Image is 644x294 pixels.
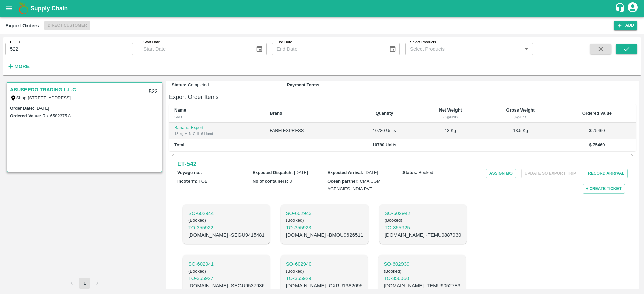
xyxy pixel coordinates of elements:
b: Status : [402,170,417,175]
label: Select Products [410,40,436,45]
a: TO-355922 [188,224,265,231]
button: open drawer [1,1,17,16]
p: SO- 602942 [385,210,461,217]
td: 13 Kg [418,123,483,139]
a: SO-602940 [286,260,363,268]
h6: Export Order Items [169,92,636,102]
b: Status : [172,82,186,87]
button: Choose date [253,43,266,55]
label: Start Date [143,40,160,45]
b: Brand [270,111,282,116]
label: Ordered Value: [10,113,41,118]
span: FOB [199,179,208,184]
b: Gross Weight [506,107,534,113]
a: ABUSEEDO TRADING L.L.C [10,85,76,94]
h6: ( Booked ) [384,268,460,275]
div: (Kg/unit) [488,114,553,120]
a: TO-356050 [384,275,460,282]
strong: More [14,64,30,69]
p: [DOMAIN_NAME] - CXRU1382095 [286,282,363,289]
button: page 1 [79,278,90,289]
button: Open [522,45,531,53]
p: TO- 355922 [188,224,265,231]
a: SO-602944 [188,210,265,217]
td: FARM EXPRESS [264,123,351,139]
button: Record Arrival [585,169,628,178]
h6: ( Booked ) [286,217,363,224]
label: Shop [STREET_ADDRESS] [16,95,71,100]
td: $ 75460 [558,123,636,139]
p: TO- 355925 [385,224,461,231]
a: TO-355925 [385,224,461,231]
a: SO-602941 [188,260,265,268]
a: SO-602939 [384,260,460,268]
b: 10780 Units [372,142,396,147]
p: Banana Export [174,125,259,131]
b: Ordered Value [582,111,612,116]
h6: ( Booked ) [385,217,461,224]
a: TO-355929 [286,275,363,282]
b: Total [174,142,184,147]
h6: ( Booked ) [188,268,265,275]
b: Quantity [376,111,393,116]
p: SO- 602941 [188,260,265,268]
p: [DOMAIN_NAME] - SEGU9415481 [188,231,265,239]
img: logo [17,2,30,15]
div: 522 [145,84,162,100]
h6: ( Booked ) [188,217,265,224]
a: TO-355923 [286,224,363,231]
input: Enter EO ID [5,43,133,55]
label: Rs. 6582375.8 [42,113,71,118]
b: Payment Terms : [287,82,321,87]
b: Incoterm : [177,179,197,184]
a: SO-602942 [385,210,461,217]
b: No of containers : [253,179,288,184]
td: 13.5 Kg [483,123,558,139]
label: EO ID [10,40,20,45]
a: TO-355927 [188,275,265,282]
input: End Date [272,43,384,55]
a: SO-602943 [286,210,363,217]
a: ET-542 [177,159,196,169]
div: account of current user [627,1,639,15]
button: Add [614,21,637,30]
p: SO- 602943 [286,210,363,217]
p: [DOMAIN_NAME] - SEGU9537936 [188,282,265,289]
td: 10780 Units [351,123,418,139]
input: Select Products [407,45,520,53]
span: [DATE] [364,170,378,175]
p: TO- 355927 [188,275,265,282]
nav: pagination navigation [65,278,104,289]
p: TO- 355923 [286,224,363,231]
b: Supply Chain [30,5,68,12]
label: Order Date : [10,106,34,111]
a: Supply Chain [30,4,615,13]
input: Start Date [139,43,250,55]
b: Expected Dispatch : [253,170,293,175]
p: SO- 602944 [188,210,265,217]
p: TO- 356050 [384,275,460,282]
span: Completed [188,82,209,87]
span: [DATE] [294,170,308,175]
button: Choose date [386,43,399,55]
p: TO- 355929 [286,275,363,282]
div: 13 kg M N-CHL 6 Hand [174,131,259,137]
p: [DOMAIN_NAME] - TEMU9052783 [384,282,460,289]
h6: ET- 542 [177,159,196,169]
b: $ 75460 [589,142,605,147]
p: SO- 602939 [384,260,460,268]
b: Name [174,107,186,113]
span: 8 [289,179,292,184]
p: [DOMAIN_NAME] - BMOU9626511 [286,231,363,239]
div: Export Orders [5,21,39,30]
b: Voyage no. : [177,170,202,175]
label: End Date [277,40,292,45]
button: + Create Ticket [583,184,625,194]
span: Booked [419,170,433,175]
b: Ocean partner : [327,179,359,184]
b: Net Weight [439,107,462,113]
div: (Kg/unit) [424,114,477,120]
b: Expected Arrival : [327,170,363,175]
div: SKU [174,114,259,120]
button: More [5,61,31,72]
